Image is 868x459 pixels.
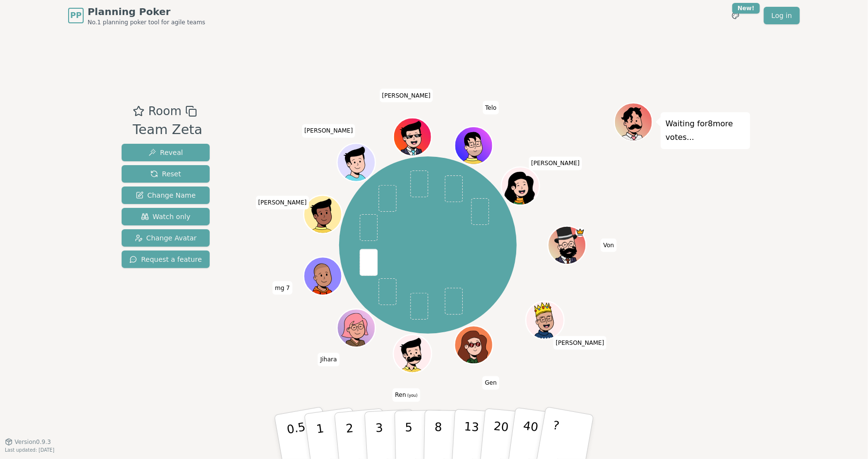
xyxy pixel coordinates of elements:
button: Change Avatar [122,229,210,247]
span: Change Avatar [135,233,197,243]
button: Request a feature [122,251,210,268]
span: (you) [406,393,418,398]
span: Click to change your name [272,281,292,294]
button: Click to change your avatar [395,336,431,372]
span: Click to change your name [380,88,433,102]
span: Click to change your name [529,156,582,170]
button: New! [727,7,744,24]
p: Waiting for 8 more votes... [666,117,745,144]
span: PP [70,10,81,21]
button: Watch only [122,208,210,225]
span: Watch only [141,212,191,221]
a: Log in [764,7,800,24]
span: Von is the host [575,227,585,237]
span: Reveal [148,148,183,157]
span: Click to change your name [302,124,356,137]
span: Click to change your name [553,336,607,349]
span: No.1 planning poker tool for agile teams [88,18,205,26]
span: Room [148,102,181,120]
div: Team Zeta [133,120,202,140]
button: Reset [122,165,210,183]
button: Add as favourite [133,102,145,120]
button: Change Name [122,187,210,204]
a: PPPlanning PokerNo.1 planning poker tool for agile teams [68,5,205,26]
span: Planning Poker [88,5,205,18]
span: Click to change your name [318,353,339,366]
span: Last updated: [DATE] [5,447,54,453]
div: New! [732,3,760,14]
span: Request a feature [129,255,202,264]
span: Click to change your name [393,388,420,402]
span: Click to change your name [256,196,309,209]
span: Reset [150,169,181,179]
span: Click to change your name [483,101,499,114]
span: Change Name [136,190,196,200]
span: Click to change your name [483,376,499,390]
span: Version 0.9.3 [15,438,51,446]
button: Reveal [122,144,210,161]
button: Version0.9.3 [5,438,51,446]
span: Click to change your name [601,238,616,252]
